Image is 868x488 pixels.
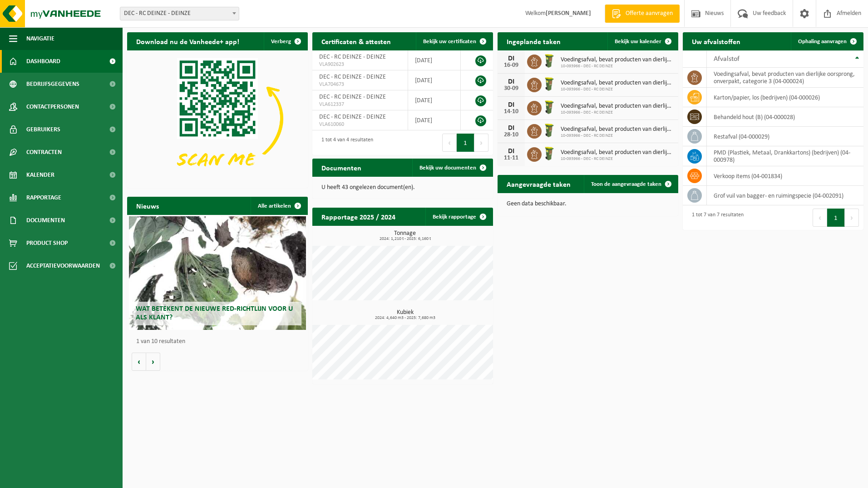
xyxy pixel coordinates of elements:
div: DI [502,101,520,109]
td: karton/papier, los (bedrijven) (04-000026) [707,88,863,107]
button: Volgende [146,353,160,371]
span: 2024: 1,210 t - 2025: 6,160 t [317,237,493,241]
td: grof vuil van bagger- en ruimingspecie (04-002091) [707,186,863,205]
p: U heeft 43 ongelezen document(en). [321,184,484,191]
img: WB-0060-HPE-GN-50 [542,100,557,115]
td: [DATE] [408,90,461,110]
span: Voedingsafval, bevat producten van dierlijke oorsprong, onverpakt, categorie 3 [561,103,674,110]
span: Bekijk uw documenten [419,165,476,171]
img: WB-0060-HPE-GN-50 [542,53,557,69]
button: Previous [813,209,827,227]
a: Wat betekent de nieuwe RED-richtlijn voor u als klant? [129,216,306,330]
span: Contracten [26,141,62,164]
button: Previous [442,134,457,152]
td: verkoop items (04-001834) [707,166,863,186]
div: 11-11 [502,155,520,161]
div: DI [502,148,520,155]
button: Next [845,209,859,227]
a: Alle artikelen [251,197,307,215]
h3: Kubiek [317,309,493,320]
span: DEC - RC DEINZE - DEINZE [319,54,386,60]
span: Bekijk uw kalender [615,39,661,45]
button: Next [474,134,488,152]
a: Bekijk uw kalender [607,32,677,50]
div: 28-10 [502,132,520,138]
span: Offerte aanvragen [623,9,675,18]
span: 10-093966 - DEC - RC DEINZE [561,64,674,69]
img: Download de VHEPlus App [127,50,308,186]
img: WB-0060-HPE-GN-50 [542,123,557,138]
span: Gebruikers [26,118,60,141]
img: WB-0060-HPE-GN-50 [542,146,557,161]
span: Kalender [26,164,54,186]
td: [DATE] [408,70,461,90]
strong: [PERSON_NAME] [546,10,591,17]
span: Voedingsafval, bevat producten van dierlijke oorsprong, onverpakt, categorie 3 [561,56,674,64]
div: 30-09 [502,85,520,92]
span: Toon de aangevraagde taken [591,181,661,187]
span: Documenten [26,209,65,232]
h2: Documenten [312,159,370,176]
div: 1 tot 7 van 7 resultaten [687,208,744,228]
h2: Download nu de Vanheede+ app! [127,32,248,50]
span: Navigatie [26,27,54,50]
span: DEC - RC DEINZE - DEINZE [120,7,239,20]
a: Bekijk uw certificaten [416,32,492,50]
td: [DATE] [408,110,461,130]
div: DI [502,78,520,85]
img: WB-0060-HPE-GN-50 [542,76,557,92]
button: Vorige [132,353,146,371]
button: 1 [827,209,845,227]
h2: Rapportage 2025 / 2024 [312,208,404,225]
a: Offerte aanvragen [605,5,680,23]
td: restafval (04-000029) [707,127,863,146]
span: Afvalstof [714,55,740,63]
span: VLA610060 [319,121,401,128]
span: DEC - RC DEINZE - DEINZE [319,74,386,80]
span: 10-093966 - DEC - RC DEINZE [561,87,674,92]
span: Voedingsafval, bevat producten van dierlijke oorsprong, onverpakt, categorie 3 [561,80,674,87]
td: behandeld hout (B) (04-000028) [707,107,863,127]
div: 1 tot 4 van 4 resultaten [317,133,373,153]
h2: Aangevraagde taken [498,175,580,193]
h2: Ingeplande taken [498,32,570,50]
span: DEC - RC DEINZE - DEINZE [120,7,239,20]
span: Rapportage [26,186,61,209]
p: Geen data beschikbaar. [507,201,669,207]
a: Ophaling aanvragen [791,32,863,50]
h2: Uw afvalstoffen [683,32,750,50]
td: voedingsafval, bevat producten van dierlijke oorsprong, onverpakt, categorie 3 (04-000024) [707,68,863,88]
span: DEC - RC DEINZE - DEINZE [319,94,386,100]
div: 14-10 [502,109,520,115]
td: PMD (Plastiek, Metaal, Drankkartons) (bedrijven) (04-000978) [707,146,863,166]
span: VLA612337 [319,101,401,108]
span: VLA704673 [319,81,401,88]
span: Bedrijfsgegevens [26,73,79,95]
button: 1 [457,134,474,152]
span: Voedingsafval, bevat producten van dierlijke oorsprong, onverpakt, categorie 3 [561,126,674,133]
span: 10-093966 - DEC - RC DEINZE [561,156,674,162]
span: DEC - RC DEINZE - DEINZE [319,114,386,120]
span: Bekijk uw certificaten [423,39,476,45]
h3: Tonnage [317,230,493,241]
div: DI [502,124,520,132]
span: Voedingsafval, bevat producten van dierlijke oorsprong, onverpakt, categorie 3 [561,149,674,156]
span: Product Shop [26,232,68,254]
span: Ophaling aanvragen [798,39,847,45]
span: 10-093966 - DEC - RC DEINZE [561,133,674,139]
span: Dashboard [26,50,60,73]
p: 1 van 10 resultaten [136,339,303,345]
a: Bekijk rapportage [425,208,492,226]
span: Acceptatievoorwaarden [26,254,100,277]
span: Contactpersonen [26,95,79,118]
span: 2024: 4,640 m3 - 2025: 7,680 m3 [317,316,493,320]
h2: Nieuws [127,197,168,214]
span: VLA902623 [319,61,401,68]
span: Wat betekent de nieuwe RED-richtlijn voor u als klant? [136,305,293,321]
span: 10-093966 - DEC - RC DEINZE [561,110,674,115]
a: Bekijk uw documenten [412,159,492,177]
a: Toon de aangevraagde taken [584,175,677,193]
h2: Certificaten & attesten [312,32,400,50]
span: Verberg [271,39,291,45]
td: [DATE] [408,50,461,70]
